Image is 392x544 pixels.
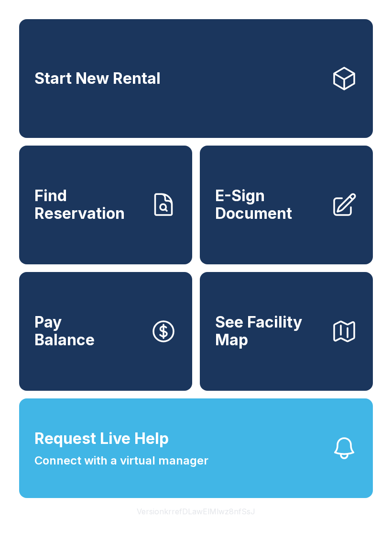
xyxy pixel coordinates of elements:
span: Find Reservation [34,187,142,222]
a: Find Reservation [19,146,192,264]
button: See Facility Map [200,272,373,391]
button: Request Live HelpConnect with a virtual manager [19,398,373,498]
span: Request Live Help [34,427,169,450]
span: Connect with a virtual manager [34,452,208,469]
span: Pay Balance [34,314,95,349]
span: See Facility Map [215,314,323,349]
a: E-Sign Document [200,146,373,264]
span: E-Sign Document [215,187,323,222]
button: VersionkrrefDLawElMlwz8nfSsJ [129,498,263,525]
button: PayBalance [19,272,192,391]
span: Start New Rental [34,70,161,88]
a: Start New Rental [19,19,373,138]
